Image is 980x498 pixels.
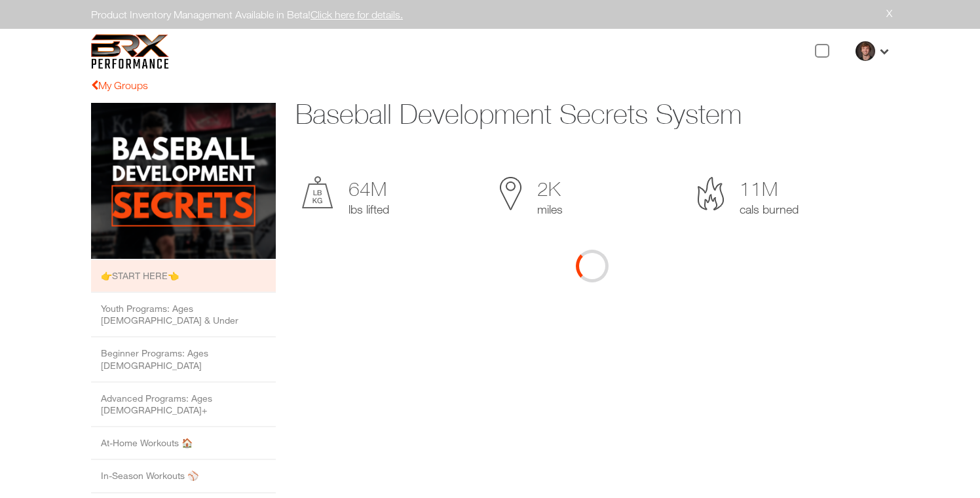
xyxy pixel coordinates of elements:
span: 2K [500,176,685,202]
li: Advanced Programs: Ages 16+ [91,383,276,427]
li: Youth Programs: Ages 12 & Under [91,293,276,337]
a: X [886,7,892,20]
span: 11M [698,176,882,202]
img: ios_large.png [91,103,276,259]
div: cals burned [698,176,882,217]
li: In-Season Workouts ⚾️ [91,460,276,493]
img: thumb.jpg [856,41,875,61]
div: lbs lifted [302,176,487,217]
img: 6f7da32581c89ca25d665dc3aae533e4f14fe3ef_original.svg [91,34,169,69]
div: Product Inventory Management Available in Beta! [81,7,899,22]
div: miles [500,176,685,217]
li: 👉START HERE👈 [91,260,276,293]
li: At-Home Workouts 🏠 [91,427,276,460]
a: Click here for details. [311,9,403,20]
li: Beginner Programs: Ages 13 to 15 [91,337,276,382]
a: My Groups [91,79,148,91]
h1: Baseball Development Secrets System [295,95,787,134]
span: 64M [302,176,487,202]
